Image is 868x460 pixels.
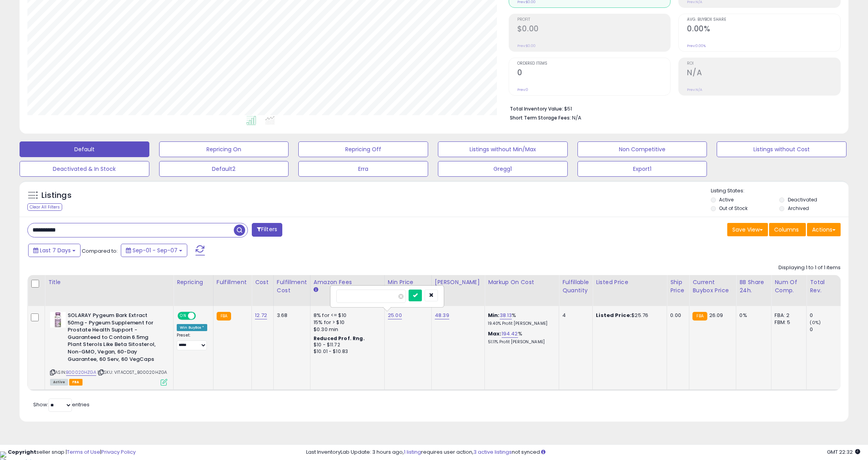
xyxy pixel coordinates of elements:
div: % [488,330,553,345]
a: 3 active listings [473,448,512,456]
div: Displaying 1 to 1 of 1 items [778,264,841,272]
p: 51.11% Profit [PERSON_NAME] [488,339,553,345]
b: Max: [488,330,502,337]
h2: N/A [687,68,840,79]
div: Ship Price [670,278,686,295]
div: $25.76 [596,312,661,319]
span: Last 7 Days [40,246,71,254]
p: Listing States: [711,187,849,195]
span: N/A [572,114,581,121]
div: 0 [810,312,841,319]
div: Fulfillment [217,278,248,286]
a: 48.39 [435,311,449,319]
small: Amazon Fees. [314,286,318,293]
a: 194.42 [502,330,518,338]
button: Gregg1 [438,161,568,177]
b: SOLARAY Pygeum Bark Extract 50mg - Pygeum Supplement for Prostate Health Support - Guaranteed to ... [68,312,163,365]
div: Fulfillable Quantity [562,278,589,295]
strong: Copyright [8,448,36,456]
h2: 0 [517,68,671,79]
span: Profit [517,18,671,22]
a: 25.00 [388,311,402,319]
div: [PERSON_NAME] [435,278,481,286]
label: Deactivated [788,196,817,203]
div: Fulfillment Cost [277,278,307,295]
div: $10 - $11.72 [314,342,378,348]
span: Avg. Buybox Share [687,18,840,22]
div: Win BuyBox * [177,324,207,331]
div: 3.68 [277,312,304,319]
button: Sep-01 - Sep-07 [121,244,187,257]
span: 26.09 [709,311,723,319]
small: Prev: N/A [687,87,702,92]
b: Min: [488,311,500,319]
h5: Listings [41,190,72,201]
div: BB Share 24h. [739,278,768,295]
div: FBA: 2 [775,312,800,319]
div: Min Price [388,278,428,286]
div: Cost [255,278,270,286]
a: Terms of Use [67,448,100,456]
span: Show: entries [33,401,90,408]
small: FBA [217,312,231,321]
label: Archived [788,205,809,212]
li: $51 [510,103,835,113]
b: Short Term Storage Fees: [510,114,571,121]
button: Non Competitive [577,141,707,157]
div: 15% for > $10 [314,319,378,326]
button: Filters [252,223,282,237]
small: Prev: 0 [517,87,528,92]
label: Active [719,196,733,203]
div: Repricing [177,278,210,286]
div: 8% for <= $10 [314,312,378,319]
div: Clear All Filters [27,203,62,211]
span: | SKU: VITACOST_B00020HZGA [97,369,167,375]
span: Compared to: [82,247,118,255]
button: Repricing On [159,141,289,157]
div: Current Buybox Price [692,278,733,295]
div: 0% [739,312,765,319]
a: Privacy Policy [101,448,136,456]
img: 41-UYGiXqBL._SL40_.jpg [50,312,66,328]
button: Default2 [159,161,289,177]
span: ON [178,313,188,319]
div: Num of Comp. [775,278,803,295]
button: Repricing Off [298,141,428,157]
button: Export1 [577,161,707,177]
button: Listings without Cost [717,141,846,157]
button: Listings without Min/Max [438,141,568,157]
h2: 0.00% [687,24,840,35]
span: FBA [69,379,82,386]
span: Sep-01 - Sep-07 [133,246,178,254]
b: Listed Price: [596,311,631,319]
span: Ordered Items [517,62,671,66]
button: Last 7 Days [28,244,81,257]
label: Out of Stock [719,205,748,212]
span: 2025-09-15 22:32 GMT [827,448,860,456]
p: 19.40% Profit [PERSON_NAME] [488,321,553,326]
button: Default [20,141,149,157]
div: Amazon Fees [314,278,381,286]
span: Columns [774,226,799,234]
div: 0.00 [670,312,683,319]
div: 4 [562,312,586,319]
div: Markup on Cost [488,278,556,286]
button: Erra [298,161,428,177]
div: $10.01 - $10.83 [314,348,378,355]
a: 12.72 [255,311,267,319]
button: Actions [807,223,841,236]
small: FBA [692,312,707,321]
div: Preset: [177,333,207,350]
button: Deactivated & In Stock [20,161,149,177]
a: 38.13 [500,311,512,319]
div: Total Rev. [810,278,838,295]
small: Prev: $0.00 [517,43,536,48]
button: Save View [727,223,768,236]
span: OFF [195,313,207,319]
div: FBM: 5 [775,319,800,326]
div: 0 [810,326,841,333]
div: % [488,312,553,326]
a: B00020HZGA [66,369,96,376]
span: All listings currently available for purchase on Amazon [50,379,68,386]
b: Reduced Prof. Rng. [314,335,365,342]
